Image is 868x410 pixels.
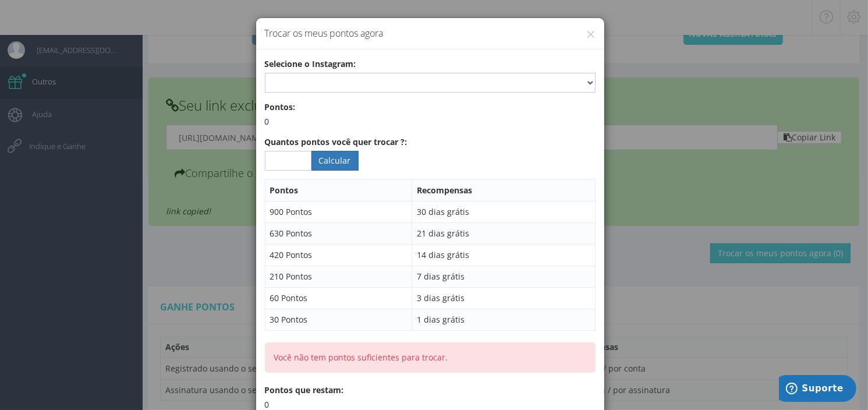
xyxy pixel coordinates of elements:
[412,201,595,222] td: 30 dias grátis
[265,287,412,309] td: 60 Pontos
[412,309,595,330] td: 1 dias grátis
[412,287,595,309] td: 3 dias grátis
[779,375,856,404] iframe: Abre um widget para que você possa encontrar mais informações
[265,136,408,147] b: Quantos pontos você quer trocar ?:
[265,101,596,128] div: 0
[265,384,344,395] b: Pontos que restam:
[265,27,596,40] h4: Trocar os meus pontos agora
[412,266,595,287] td: 7 dias grátis
[412,179,595,201] th: Recompensas
[311,151,359,171] button: Calcular
[587,26,596,42] button: ×
[265,342,596,373] div: Você não tem pontos suficientes para trocar.
[265,266,412,287] td: 210 Pontos
[265,222,412,244] td: 630 Pontos
[265,309,412,330] td: 30 Pontos
[412,222,595,244] td: 21 dias grátis
[265,58,356,69] b: Selecione o Instagram:
[265,179,412,201] th: Pontos
[412,244,595,266] td: 14 dias grátis
[265,201,412,222] td: 900 Pontos
[265,244,412,266] td: 420 Pontos
[265,101,296,112] b: Pontos:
